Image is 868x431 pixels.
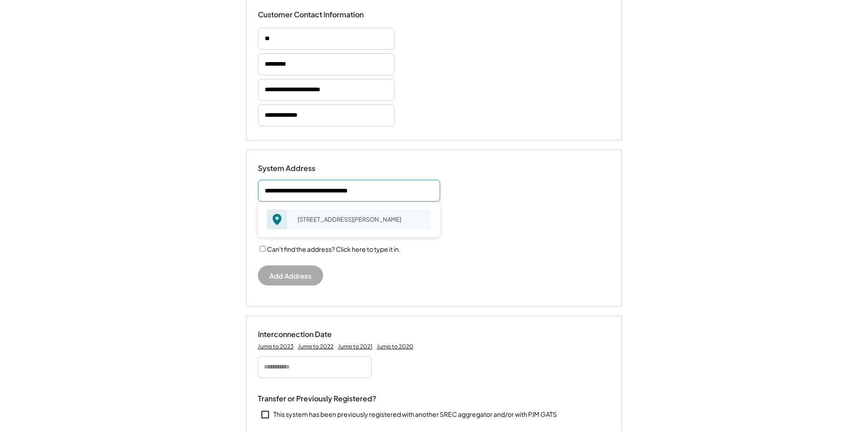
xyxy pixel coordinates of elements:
[258,265,323,286] button: Add Address
[377,343,413,350] div: Jump to 2020
[258,164,349,173] div: System Address
[338,343,372,350] div: Jump to 2021
[273,410,557,419] div: This system has been previously registered with another SREC aggregator and/or with PJM GATS
[267,245,401,253] label: Can't find the address? Click here to type it in.
[258,10,364,20] div: Customer Contact Information
[298,343,334,350] div: Jump to 2022
[292,213,431,226] div: [STREET_ADDRESS][PERSON_NAME]
[258,330,349,339] div: Interconnection Date
[258,394,376,404] div: Transfer or Previously Registered?
[258,343,293,350] div: Jump to 2023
